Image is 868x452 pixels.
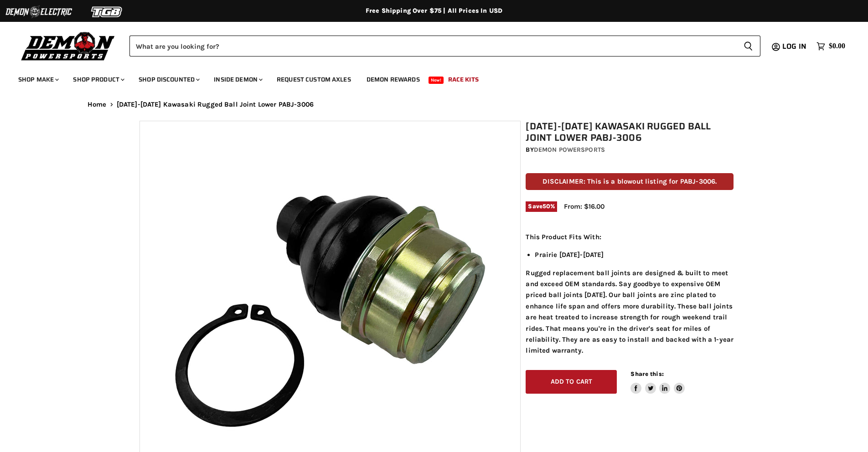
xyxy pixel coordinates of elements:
span: Save % [526,201,557,211]
button: Add to cart [526,370,617,394]
img: TGB Logo 2 [73,3,141,21]
a: Demon Rewards [360,70,427,89]
a: Shop Make [11,70,64,89]
ul: Main menu [11,67,843,89]
span: [DATE]-[DATE] Kawasaki Rugged Ball Joint Lower PABJ-3006 [117,101,314,108]
span: $0.00 [829,42,845,51]
div: Free Shipping Over $75 | All Prices In USD [69,7,799,15]
a: $0.00 [812,40,850,53]
aside: Share this: [630,370,685,394]
li: Prairie [DATE]-[DATE] [535,249,734,260]
img: Demon Powersports [18,30,118,62]
p: This Product Fits With: [526,231,734,242]
span: 50 [542,203,550,210]
span: Log in [782,41,806,52]
a: Log in [778,42,812,51]
a: Request Custom Axles [270,70,358,89]
div: Rugged replacement ball joints are designed & built to meet and exceed OEM standards. Say goodbye... [526,231,734,356]
span: From: $16.00 [564,202,604,211]
a: Shop Discounted [132,70,205,89]
a: Home [88,101,107,108]
form: Product [129,36,760,56]
button: Search [736,36,760,56]
p: DISCLAIMER: This is a blowout listing for PABJ-3006. [526,173,734,190]
a: Shop Product [66,70,130,89]
a: Inside Demon [207,70,268,89]
span: Add to cart [551,378,593,385]
img: Demon Electric Logo 2 [5,3,73,21]
input: Search [129,36,736,56]
div: by [526,145,734,155]
h1: [DATE]-[DATE] Kawasaki Rugged Ball Joint Lower PABJ-3006 [526,121,734,144]
nav: Breadcrumbs [69,101,799,108]
a: Demon Powersports [534,146,605,154]
span: Share this: [630,370,663,377]
a: Race Kits [441,70,486,89]
span: New! [429,77,444,84]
